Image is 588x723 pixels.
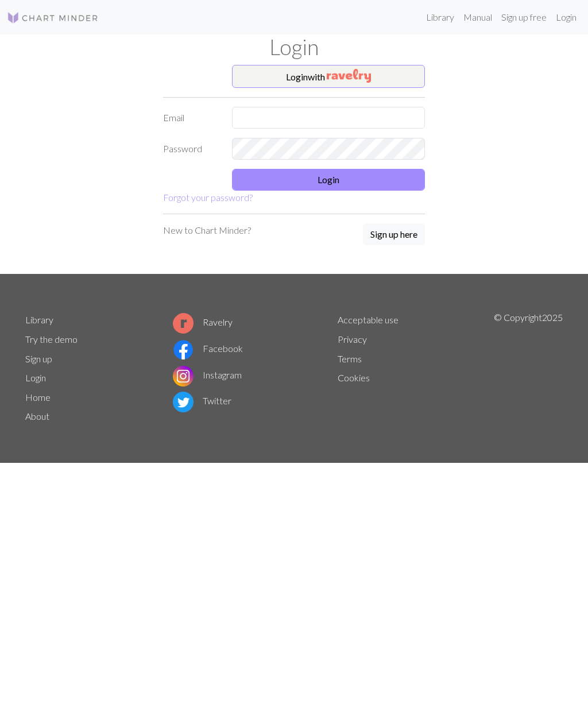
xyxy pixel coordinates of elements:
button: Sign up here [363,223,425,245]
button: Loginwith [232,65,425,88]
label: Password [156,138,225,160]
a: Twitter [173,395,231,406]
a: Acceptable use [338,314,399,325]
a: Ravelry [173,316,233,327]
img: Instagram logo [173,366,194,386]
a: Library [25,314,53,325]
a: Manual [459,6,497,29]
a: Sign up here [363,223,425,246]
h1: Login [18,34,570,60]
p: © Copyright 2025 [494,311,563,427]
a: Login [551,6,581,29]
a: Sign up [25,353,52,364]
img: Ravelry logo [173,313,194,334]
label: Email [156,107,225,129]
a: Sign up free [497,6,551,29]
a: Forgot your password? [163,192,253,203]
a: Try the demo [25,334,78,345]
a: Privacy [338,334,367,345]
a: About [25,411,49,422]
a: Cookies [338,372,370,383]
p: New to Chart Minder? [163,223,251,237]
img: Facebook logo [173,339,194,360]
img: Ravelry [327,69,371,83]
a: Facebook [173,343,243,354]
button: Login [232,169,425,191]
a: Terms [338,353,362,364]
img: Logo [7,11,99,25]
a: Instagram [173,369,242,380]
a: Login [25,372,46,383]
a: Home [25,392,51,403]
a: Library [421,6,459,29]
img: Twitter logo [173,392,194,412]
